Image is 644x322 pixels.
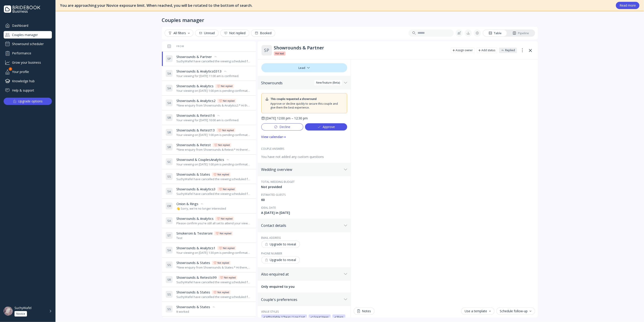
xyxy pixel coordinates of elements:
span: Showrounds & Retest [176,143,211,147]
div: Read more [620,4,636,7]
button: Notes [354,307,375,315]
a: Your profile1 [4,68,52,75]
div: Not replied [221,84,233,88]
div: Venue styles [261,310,347,314]
div: Couple's preferences [261,297,342,302]
div: S P [261,45,272,56]
div: Only enquired to you [261,284,347,289]
div: S S [166,305,173,313]
div: Not replied [217,173,229,176]
div: Replied [505,48,515,52]
div: SuchyWafel have cancelled the viewing scheduled for [DATE] 11:00 AM [176,280,250,284]
span: Showrounds & Retests99 [176,275,217,280]
div: Showrounds [261,81,342,85]
div: Schedule follow-up [500,309,531,313]
div: S S [166,173,173,180]
div: Couples manager [162,17,204,23]
div: Phone number [261,252,347,255]
div: Booked [255,31,272,35]
div: S R [166,129,173,136]
div: *New enquiry from Showrounds & States:* Hi there, We’re very interested in your venue for our spe... [176,265,250,270]
button: Unread [195,29,219,37]
a: Knowledge hub [4,77,52,85]
a: Upgrade to reveal [261,241,347,248]
button: View calendar→ [261,133,286,140]
div: S S [166,291,173,298]
div: Wedding overview [261,167,342,172]
button: Upgrade options [4,98,52,105]
div: S R [166,276,173,283]
span: Showrounds & Retest13 [176,128,215,133]
div: Barn [337,315,344,319]
div: Not replied [217,261,229,265]
span: Hot lead [275,52,284,55]
div: S A [166,70,173,77]
div: Add status [482,48,495,52]
span: Showrounds & Analytics2 [176,98,216,103]
div: S A [166,85,173,92]
div: Approve or decline quickly to secure this couple and give them the best experience. [271,102,343,109]
a: Couples manager [4,31,52,39]
div: From [166,45,184,48]
div: *New enquiry from Showrounds & Retest:* Hi there! We were hoping to use the Bridebook calendar to... [176,148,250,152]
div: Not provided [261,185,347,189]
a: Grow your business [4,59,52,66]
a: Performance [4,49,52,57]
div: Notes [357,309,371,313]
div: Upgrade to reveal [265,242,296,246]
div: Use a template [465,309,491,313]
div: S A [166,247,173,254]
span: Onion & Rings [176,201,198,206]
div: 1 [9,67,12,71]
span: Showrounds & States [176,260,210,265]
div: Your viewing on [DATE] 1:00 pm is pending confirmation. The venue will approve or decline shortly... [176,162,250,167]
div: O R [166,202,173,210]
span: Showrounds & States [176,172,210,177]
div: Your viewing for [DATE] 11:00 am is confirmed. [176,74,239,78]
div: Your viewing for [DATE] 10:00 am is confirmed. [176,118,239,122]
div: Not replied [224,31,246,35]
div: S R [166,114,173,121]
div: COUPLE ANSWERS [261,147,347,151]
div: Lead [261,63,347,72]
div: Unread [199,31,215,35]
div: S T [166,232,173,239]
span: Showrounds & Analytics1 [176,246,216,250]
div: You are approaching your Novice exposure limit. When reached, you will be rotated to the bottom o... [60,3,611,8]
a: Help & support [4,87,52,94]
div: Your viewing on [DATE] 1:00 pm is pending confirmation. The venue will approve or decline shortly... [176,89,250,93]
div: 60 [261,198,347,202]
a: Dashboard [4,22,52,29]
span: Showrounds & States [176,290,210,295]
div: Showround scheduler [4,40,52,48]
div: Novice [16,312,25,316]
div: A [DATE] in [DATE] [261,211,347,215]
div: You have not added any custom questions [261,155,347,159]
button: Schedule follow-up [496,307,535,315]
div: SuchyWafel [14,306,31,310]
div: Also enquired at [261,272,342,276]
button: Read more [616,2,639,9]
button: Not replied [220,29,249,37]
div: Affordable / Cheap / Low Cost [266,315,305,319]
div: Test [176,236,233,240]
div: S R [166,143,173,151]
div: SuchyWafel have cancelled the viewing scheduled for [DATE] 8:00 am [176,192,250,196]
div: Pipeline [513,31,529,35]
div: Assign owner [456,48,473,52]
span: Showround & CouplesAnalytics [176,157,224,162]
span: Showrounds & Analytics [176,216,214,221]
div: Great Views [314,315,329,319]
div: S P [166,55,173,62]
div: Not replied [217,291,229,294]
div: 👋 Sorry, we're no longer interested [176,206,226,211]
div: Not replied [222,128,234,132]
div: S S [166,261,173,269]
div: Not replied [223,246,235,250]
div: Not replied [220,232,231,235]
